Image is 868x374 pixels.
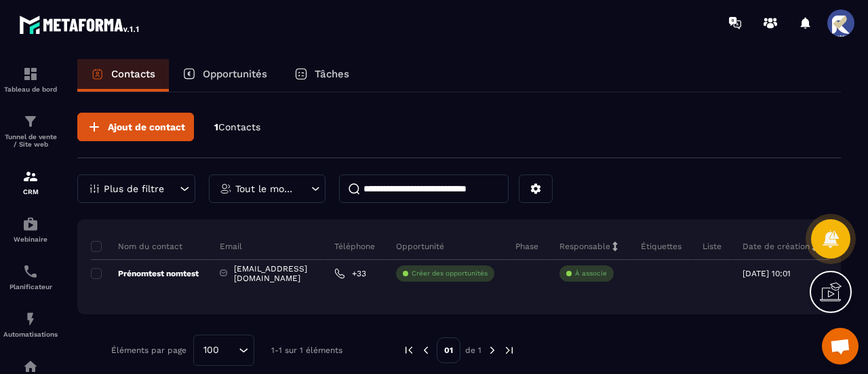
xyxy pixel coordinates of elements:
[412,269,488,278] p: Créer des opportunités
[214,121,260,134] p: 1
[3,331,58,338] p: Automatisations
[334,241,375,252] p: Téléphone
[396,241,444,252] p: Opportunité
[199,343,224,358] span: 100
[703,241,722,252] p: Liste
[503,344,515,356] img: next
[515,241,538,252] p: Phase
[70,80,104,89] div: Domaine
[224,343,235,358] input: Search for option
[203,68,267,80] p: Opportunités
[3,133,58,148] p: Tunnel de vente / Site web
[220,241,242,252] p: Email
[38,22,66,33] div: v 4.0.25
[3,236,58,243] p: Webinaire
[743,269,791,278] p: [DATE] 10:01
[22,113,39,130] img: formation
[3,56,58,103] a: formationformationTableau de bord
[22,66,39,82] img: formation
[3,188,58,195] p: CRM
[3,301,58,348] a: automationsautomationsAutomatisations
[420,344,432,356] img: prev
[403,344,415,356] img: prev
[822,328,859,364] a: Ouvrir le chat
[22,22,33,33] img: logo_orange.svg
[108,120,185,134] span: Ajout de contact
[465,345,481,356] p: de 1
[22,263,39,280] img: scheduler
[104,184,164,193] p: Plus de filtre
[193,335,254,366] div: Search for option
[559,241,610,252] p: Responsable
[91,241,182,252] p: Nom du contact
[22,216,39,232] img: automations
[641,241,682,252] p: Étiquettes
[3,283,58,291] p: Planificateur
[91,268,199,279] p: Prénomtest nomtest
[169,80,208,89] div: Mots-clés
[575,269,607,278] p: À associe
[3,86,58,93] p: Tableau de bord
[19,12,141,37] img: logo
[35,35,153,46] div: Domaine: [DOMAIN_NAME]
[3,103,58,158] a: formationformationTunnel de vente / Site web
[154,79,165,90] img: tab_keywords_by_traffic_grey.svg
[315,68,349,80] p: Tâches
[218,121,260,132] span: Contacts
[743,241,810,252] p: Date de création
[271,345,342,355] p: 1-1 sur 1 éléments
[334,268,366,279] a: +33
[3,158,58,206] a: formationformationCRM
[77,113,194,141] button: Ajout de contact
[77,59,169,92] a: Contacts
[22,311,39,327] img: automations
[22,35,33,46] img: website_grey.svg
[3,253,58,301] a: schedulerschedulerPlanificateur
[3,206,58,253] a: automationsautomationsWebinaire
[281,59,363,92] a: Tâches
[169,59,281,92] a: Opportunités
[111,68,155,80] p: Contacts
[22,168,39,185] img: formation
[111,345,186,355] p: Éléments par page
[437,337,460,363] p: 01
[55,79,66,90] img: tab_domain_overview_orange.svg
[235,184,296,193] p: Tout le monde
[486,344,498,356] img: next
